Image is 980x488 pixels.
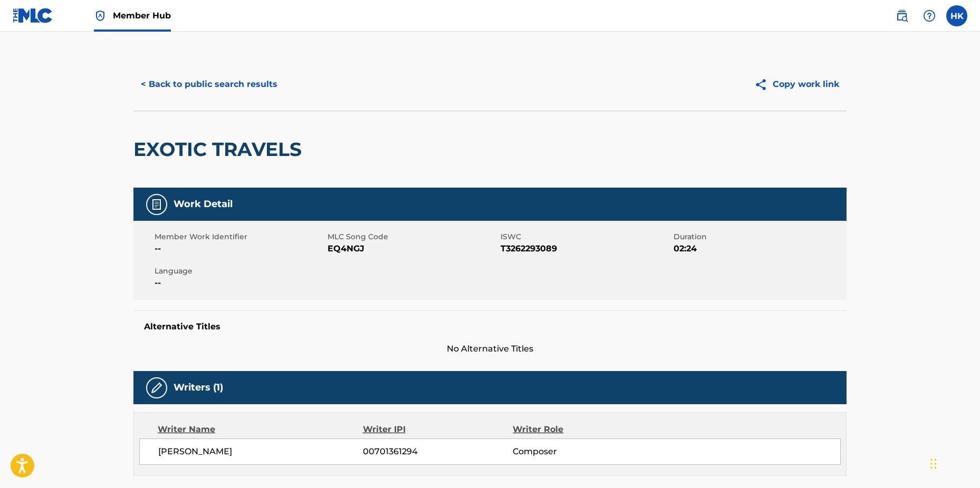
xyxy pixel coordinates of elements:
iframe: Chat Widget [927,437,980,488]
span: Duration [674,231,844,242]
div: Chat-widget [927,437,980,488]
span: -- [155,242,325,255]
span: Member Work Identifier [155,231,325,242]
div: Help [919,5,940,26]
h5: Alternative Titles [144,321,836,332]
div: Writer Role [513,423,649,436]
iframe: Resource Center [950,322,980,407]
span: [PERSON_NAME] [158,445,363,458]
div: Træk [930,448,937,480]
span: No Alternative Titles [133,343,847,355]
div: Writer IPI [363,423,513,436]
a: Public Search [891,5,912,26]
img: search [896,9,908,22]
span: T3262293089 [501,242,671,255]
span: -- [155,277,325,289]
span: Composer [513,445,649,458]
h2: EXOTIC TRAVELS [133,138,307,161]
h5: Work Detail [174,198,233,210]
div: User Menu [946,5,967,26]
img: help [923,9,936,22]
div: Writer Name [158,423,363,436]
h5: Writers (1) [174,382,223,394]
span: MLC Song Code [328,231,498,242]
span: Language [155,266,325,277]
img: MLC Logo [13,8,53,23]
img: Writers [150,382,163,394]
span: Member Hub [113,9,171,22]
img: Top Rightsholder [94,9,107,22]
button: < Back to public search results [133,71,285,97]
span: ISWC [501,231,671,242]
span: 00701361294 [363,445,513,458]
span: EQ4NGJ [328,242,498,255]
img: Copy work link [754,78,773,91]
button: Copy work link [747,71,847,97]
span: 02:24 [674,242,844,255]
img: Work Detail [150,198,163,211]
